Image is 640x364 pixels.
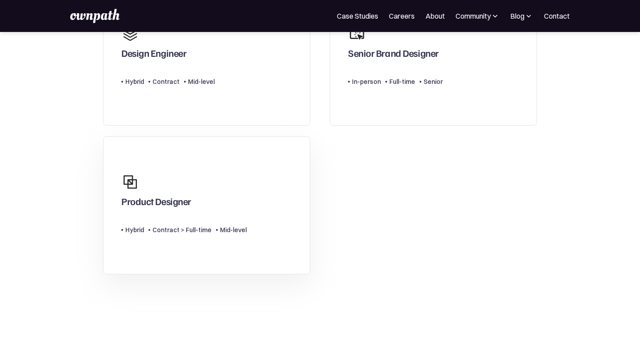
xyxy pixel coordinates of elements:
div: Mid-level [220,225,247,235]
div: Blog [510,11,524,21]
a: Contact [544,11,570,21]
div: Contract > Full-time [152,225,212,235]
div: Product Designer [121,195,191,211]
div: In-person [352,76,381,87]
a: Product DesignerHybridContract > Full-timeMid-level [103,136,310,274]
div: Full-time [389,76,415,87]
div: Community [456,11,491,21]
div: Community [456,11,500,21]
div: Blog [510,11,533,21]
a: About [425,11,445,21]
div: Mid-level [188,76,215,87]
div: Contract [152,76,180,87]
div: Senior [424,76,443,87]
div: Design Engineer [121,47,186,63]
a: Careers [389,11,415,21]
div: Hybrid [125,225,144,235]
div: Senior Brand Designer [348,47,439,63]
a: Case Studies [337,11,378,21]
div: Hybrid [125,76,144,87]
